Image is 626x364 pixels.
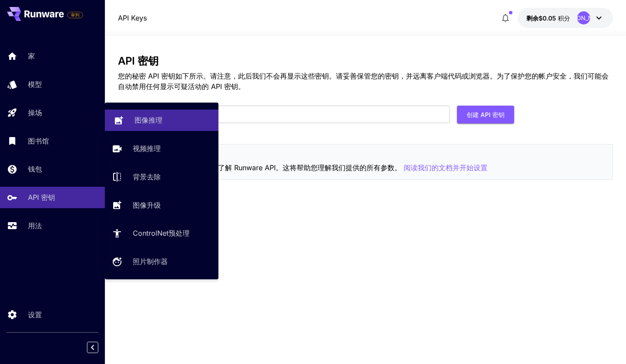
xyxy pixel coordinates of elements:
[118,72,609,91] font: 您的秘密 API 密钥如下所示。请注意，此后我们不会再显示这些密钥。请妥善保管您的密钥，并远离客户端代码或浏览器。为了保护您的帐户安全，我们可能会自动禁用任何显示可疑活动的 API 密钥。
[28,165,42,173] font: 钱包
[135,116,163,124] font: 图像推理
[118,55,159,67] font: API 密钥
[133,257,168,266] font: 照片制作器
[28,193,55,202] font: API 密钥
[93,340,105,355] div: 折叠侧边栏
[105,166,218,188] a: 背景去除
[67,10,83,20] span: 添加您的支付卡以启用完整的平台功能。
[118,13,147,23] p: API Keys
[105,110,218,131] a: 图像推理
[133,201,161,209] font: 图像升级
[526,14,556,22] font: 剩余$0.05
[105,138,218,159] a: 视频推理
[105,223,218,244] a: ControlNet预处理
[133,172,161,181] font: 背景去除
[118,13,147,23] nav: 面包屑
[518,8,613,28] button: 0.05 美元
[28,52,35,60] font: 家
[133,229,190,237] font: ControlNet预处理
[467,111,505,118] font: 创建 API 密钥
[105,194,218,216] a: 图像升级
[105,251,218,272] a: 照片制作器
[71,12,80,17] font: 审判
[87,342,98,353] button: 折叠侧边栏
[404,163,488,172] font: 阅读我们的文档并开始设置
[133,144,161,153] font: 视频推理
[28,80,42,89] font: 模型
[560,14,607,21] font: [PERSON_NAME]
[124,102,155,109] font: API 密钥名称
[28,137,49,145] font: 图书馆
[526,14,570,23] div: 0.05 美元
[558,14,570,22] font: 积分
[28,221,42,230] font: 用法
[141,163,401,172] font: 通过我们简单易懂的指南了解 Runware API。这将帮助您理解我们提供的所有参数。
[28,310,42,319] font: 设置
[28,108,42,117] font: 操场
